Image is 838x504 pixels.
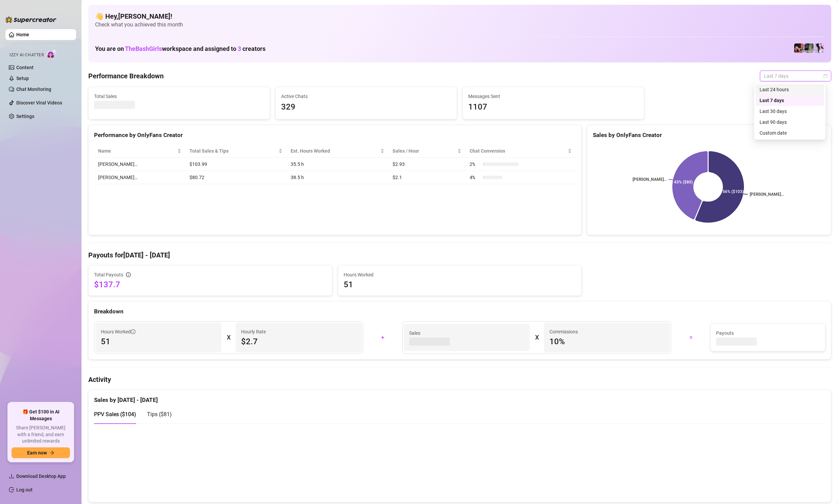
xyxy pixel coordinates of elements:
td: $2.1 [388,171,466,184]
img: Ary [815,43,824,53]
button: Earn nowarrow-right [12,447,70,458]
img: AI Chatter [47,49,57,59]
span: calendar [823,74,827,78]
td: $80.72 [185,171,287,184]
div: Performance by OnlyFans Creator [94,131,576,140]
span: 4 % [470,174,480,181]
img: Brenda [804,43,814,53]
a: Content [16,65,34,70]
div: Last 30 days [760,108,820,115]
div: Sales by [DATE] - [DATE] [94,390,825,405]
span: PPV Sales ( $104 ) [94,411,136,418]
span: 🎁 Get $100 in AI Messages [12,409,70,422]
span: Tips ( $81 ) [147,411,172,418]
h4: Performance Breakdown [88,71,164,81]
span: arrow-right [50,450,54,455]
span: 10 % [549,336,664,347]
div: Custom date [755,128,824,138]
span: download [9,473,14,479]
span: Download Desktop App [16,473,66,479]
text: [PERSON_NAME]… [633,177,667,182]
span: info-circle [131,329,135,334]
span: Sales [409,329,524,337]
div: Custom date [760,129,820,137]
th: Sales / Hour [388,144,466,158]
span: Chat Conversion [470,147,566,155]
img: Jacky [794,43,804,53]
text: [PERSON_NAME]… [750,192,784,197]
div: Sales by OnlyFans Creator [593,131,825,140]
a: Home [16,32,29,37]
span: Share [PERSON_NAME] with a friend, and earn unlimited rewards [12,425,70,445]
span: 2 % [470,160,480,168]
span: Name [98,147,176,155]
div: Est. Hours Worked [291,147,379,155]
span: 51 [101,336,216,347]
div: Last 90 days [760,118,820,126]
span: Hours Worked [101,328,135,335]
h4: Payouts for [DATE] - [DATE] [88,250,831,260]
span: Izzy AI Chatter [10,52,44,58]
span: Total Sales [94,93,264,100]
span: Last 7 days [764,71,827,81]
h1: You are on workspace and assigned to creators [95,45,266,53]
a: Log out [16,487,33,492]
div: + [367,332,398,343]
span: 1107 [468,101,638,114]
div: Last 24 hours [760,86,820,93]
span: 51 [344,279,576,290]
article: Commissions [549,328,578,335]
div: X [227,332,230,343]
h4: Activity [88,375,831,384]
span: 3 [238,45,241,52]
span: Sales / Hour [393,147,456,155]
a: Settings [16,114,34,119]
span: Earn now [27,450,47,455]
img: logo-BBDzfeDw.svg [5,16,56,23]
a: Discover Viral Videos [16,100,62,105]
div: Breakdown [94,307,825,316]
span: TheBashGirls [125,45,162,52]
a: Chat Monitoring [16,86,51,92]
span: $137.7 [94,279,327,290]
span: Total Payouts [94,271,123,278]
div: = [675,332,706,343]
td: $2.93 [388,158,466,171]
td: $103.99 [185,158,287,171]
div: X [535,332,539,343]
th: Total Sales & Tips [185,144,287,158]
div: Last 24 hours [755,84,824,95]
article: Hourly Rate [241,328,266,335]
td: 38.5 h [287,171,388,184]
span: Hours Worked [344,271,576,278]
span: Check what you achieved this month [95,21,824,28]
a: Setup [16,76,29,81]
th: Chat Conversion [466,144,576,158]
th: Name [94,144,185,158]
span: Payouts [716,329,820,337]
div: Last 7 days [760,97,820,104]
span: Total Sales & Tips [189,147,277,155]
span: $2.7 [241,336,356,347]
div: Last 7 days [755,95,824,106]
h4: 👋 Hey, [PERSON_NAME] ! [95,12,824,21]
span: Messages Sent [468,93,638,100]
div: Last 90 days [755,117,824,128]
span: 329 [281,101,451,114]
span: Active Chats [281,93,451,100]
td: [PERSON_NAME]… [94,171,185,184]
td: [PERSON_NAME]… [94,158,185,171]
td: 35.5 h [287,158,388,171]
span: info-circle [126,272,131,277]
div: Last 30 days [755,106,824,117]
